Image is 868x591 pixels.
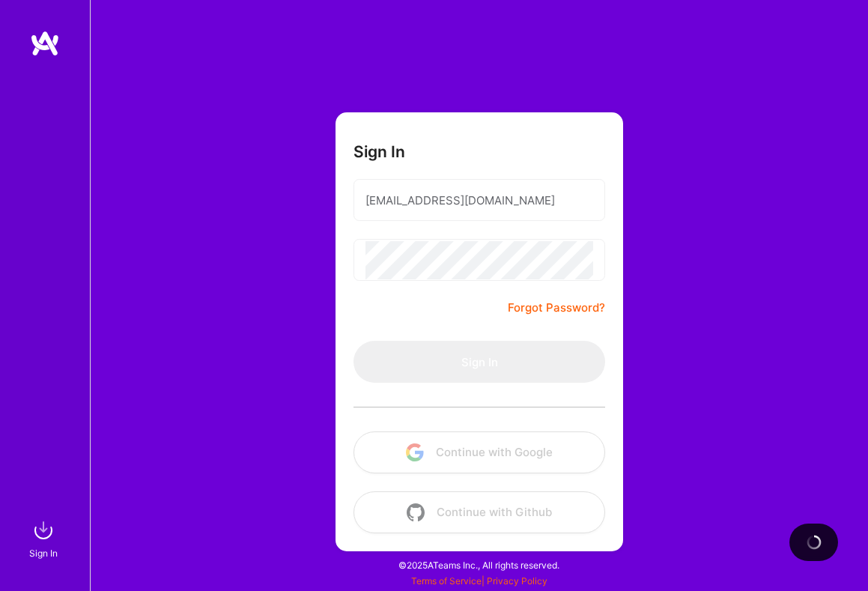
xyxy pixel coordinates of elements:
[411,575,547,587] span: |
[30,30,60,57] img: logo
[31,515,58,561] a: sign inSign In
[406,443,424,461] img: icon
[90,546,868,584] div: © 2025 ATeams Inc., All rights reserved.
[508,299,605,317] a: Forgot Password?
[353,431,605,473] button: Continue with Google
[29,545,58,561] div: Sign In
[411,575,482,587] a: Terms of Service
[353,142,405,161] h3: Sign In
[365,181,593,219] input: Email...
[487,575,547,587] a: Privacy Policy
[407,503,425,521] img: icon
[353,341,605,383] button: Sign In
[28,515,58,545] img: sign in
[353,491,605,533] button: Continue with Github
[806,534,822,551] img: loading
